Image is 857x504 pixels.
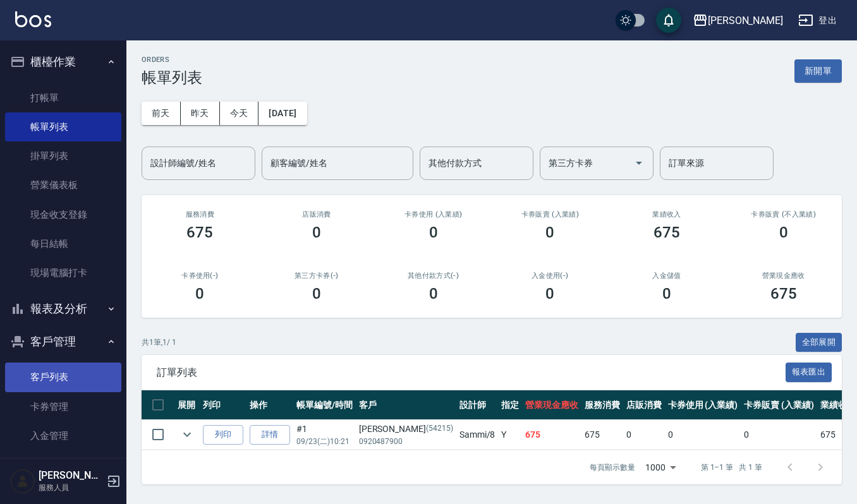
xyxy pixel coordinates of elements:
[624,272,710,280] h2: 入金儲值
[456,390,499,420] th: 設計師
[770,285,797,303] h3: 675
[429,285,438,303] h3: 0
[5,141,121,171] a: 掛單列表
[5,258,121,287] a: 現場電腦打卡
[740,272,827,280] h2: 營業現金應收
[5,45,121,78] button: 櫃檯作業
[5,421,121,450] a: 入金管理
[200,390,246,420] th: 列印
[640,450,681,484] div: 1000
[10,469,35,494] img: Person
[794,64,842,76] a: 新開單
[688,8,788,33] button: [PERSON_NAME]
[390,210,477,219] h2: 卡券使用 (入業績)
[5,229,121,258] a: 每日結帳
[794,59,842,83] button: 新開單
[741,390,817,420] th: 卡券販賣 (入業績)
[356,390,456,420] th: 客戶
[250,425,290,445] a: 詳情
[39,482,103,493] p: 服務人員
[662,285,671,303] h3: 0
[220,102,259,125] button: 今天
[629,153,649,173] button: Open
[653,224,680,241] h3: 675
[581,420,623,450] td: 675
[426,423,453,436] p: (54215)
[296,436,353,447] p: 09/23 (二) 10:21
[5,171,121,200] a: 營業儀表板
[665,420,741,450] td: 0
[246,390,293,420] th: 操作
[545,285,554,303] h3: 0
[142,102,181,125] button: 前天
[786,363,832,382] button: 報表匯出
[359,436,453,447] p: 0920487900
[507,272,593,280] h2: 入金使用(-)
[274,272,360,280] h2: 第三方卡券(-)
[656,8,681,33] button: save
[590,462,635,473] p: 每頁顯示數量
[740,210,827,219] h2: 卡券販賣 (不入業績)
[624,210,710,219] h2: 業績收入
[5,363,121,392] a: 客戶列表
[258,102,307,125] button: [DATE]
[786,366,832,378] a: 報表匯出
[708,13,783,28] div: [PERSON_NAME]
[157,210,243,219] h3: 服務消費
[39,469,103,482] h5: [PERSON_NAME]
[142,337,176,348] p: 共 1 筆, 1 / 1
[5,200,121,229] a: 現金收支登錄
[5,392,121,421] a: 卡券管理
[293,390,356,420] th: 帳單編號/時間
[312,285,321,303] h3: 0
[5,83,121,112] a: 打帳單
[581,390,623,420] th: 服務消費
[181,102,220,125] button: 昨天
[701,462,762,473] p: 第 1–1 筆 共 1 筆
[793,9,842,32] button: 登出
[142,56,202,64] h2: ORDERS
[312,224,321,241] h3: 0
[178,425,197,444] button: expand row
[429,224,438,241] h3: 0
[142,69,202,87] h3: 帳單列表
[741,420,817,450] td: 0
[796,333,842,352] button: 全部展開
[157,272,243,280] h2: 卡券使用(-)
[195,285,204,303] h3: 0
[186,224,213,241] h3: 675
[545,224,554,241] h3: 0
[157,366,786,379] span: 訂單列表
[498,390,522,420] th: 指定
[15,11,51,27] img: Logo
[522,390,581,420] th: 營業現金應收
[293,420,356,450] td: #1
[359,423,453,436] div: [PERSON_NAME]
[522,420,581,450] td: 675
[623,390,665,420] th: 店販消費
[498,420,522,450] td: Y
[456,420,499,450] td: Sammi /8
[274,210,360,219] h2: 店販消費
[5,292,121,325] button: 報表及分析
[5,112,121,141] a: 帳單列表
[665,390,741,420] th: 卡券使用 (入業績)
[507,210,593,219] h2: 卡券販賣 (入業績)
[623,420,665,450] td: 0
[779,224,788,241] h3: 0
[390,272,477,280] h2: 其他付款方式(-)
[5,325,121,358] button: 客戶管理
[174,390,200,420] th: 展開
[203,425,243,445] button: 列印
